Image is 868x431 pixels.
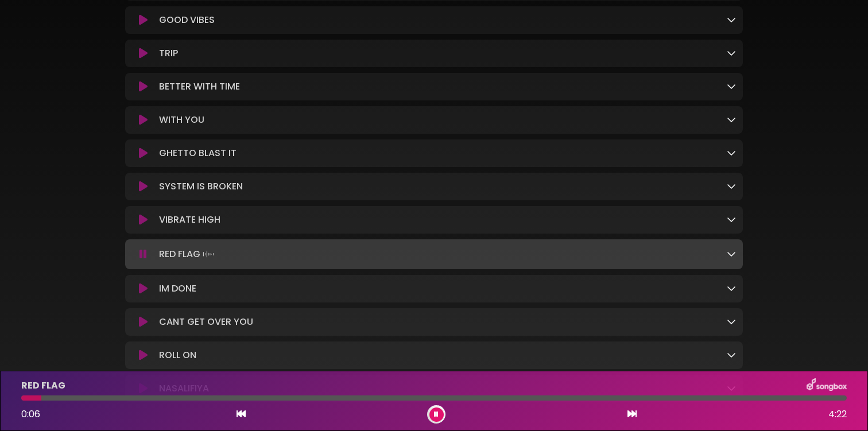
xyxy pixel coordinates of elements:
p: RED FLAG [159,246,216,262]
p: GOOD VIBES [159,13,215,27]
p: BETTER WITH TIME [159,80,240,94]
p: VIBRATE HIGH [159,213,220,227]
p: RED FLAG [21,379,65,393]
img: songbox-logo-white.png [807,378,847,393]
p: ROLL ON [159,348,196,362]
p: GHETTO BLAST IT [159,146,237,160]
p: CANT GET OVER YOU [159,315,253,329]
p: SYSTEM IS BROKEN [159,180,243,193]
p: TRIP [159,46,178,60]
span: 4:22 [828,407,847,421]
img: waveform4.gif [200,246,216,262]
span: 0:06 [21,407,40,421]
p: IM DONE [159,282,196,296]
p: WITH YOU [159,113,204,127]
